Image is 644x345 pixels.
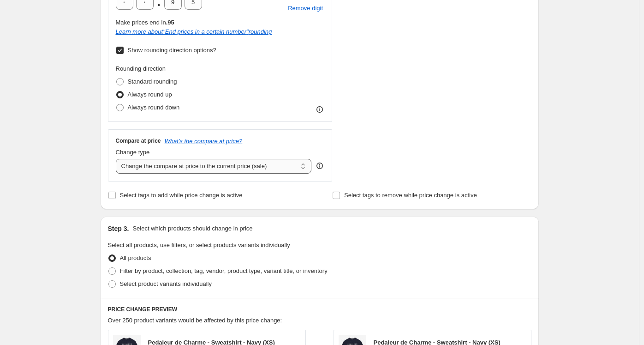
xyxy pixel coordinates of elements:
[288,4,323,13] span: Remove digit
[128,104,180,111] span: Always round down
[116,65,166,72] span: Rounding direction
[108,224,129,233] h2: Step 3.
[120,280,212,287] span: Select product variants individually
[116,28,272,35] i: Learn more about " End prices in a certain number " rounding
[108,242,290,248] span: Select all products, use filters, or select products variants individually
[116,19,174,26] span: Make prices end in
[120,192,243,199] span: Select tags to add while price change is active
[165,138,243,145] button: What's the compare at price?
[116,28,272,35] a: Learn more about"End prices in a certain number"rounding
[116,137,161,145] h3: Compare at price
[108,317,282,324] span: Over 250 product variants would be affected by this price change:
[116,149,150,156] span: Change type
[120,267,328,274] span: Filter by product, collection, tag, vendor, product type, variant title, or inventory
[120,254,151,261] span: All products
[286,2,324,14] button: Remove placeholder
[108,306,531,313] h6: PRICE CHANGE PREVIEW
[128,91,172,98] span: Always round up
[128,78,177,85] span: Standard rounding
[132,224,252,233] p: Select which products should change in price
[166,19,174,26] b: .95
[315,161,324,170] div: help
[344,192,477,199] span: Select tags to remove while price change is active
[128,47,216,54] span: Show rounding direction options?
